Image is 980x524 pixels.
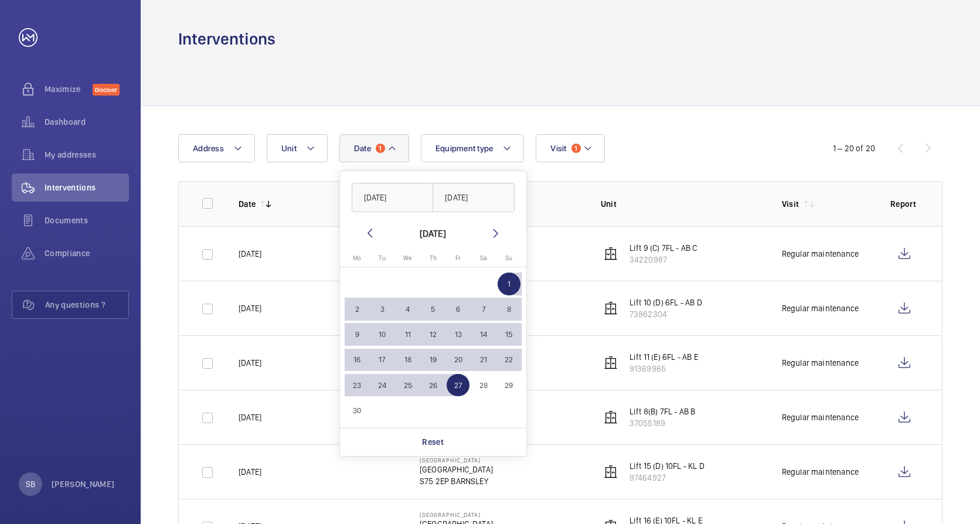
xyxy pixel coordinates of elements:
[93,84,120,96] span: Discover
[345,398,370,423] button: June 30, 2025
[267,134,328,162] button: Unit
[420,511,493,518] p: [GEOGRAPHIC_DATA]
[395,322,420,347] button: June 11, 2025
[604,247,618,261] img: elevator.svg
[353,254,361,262] span: Mo
[354,144,371,153] span: Date
[346,349,369,372] span: 16
[193,144,224,153] span: Address
[471,322,496,347] button: June 14, 2025
[782,198,799,210] p: Visit
[782,411,859,423] div: Regular maintenance
[239,302,261,314] p: [DATE]
[422,436,444,448] p: Reset
[505,254,512,262] span: Su
[420,322,445,347] button: June 12, 2025
[370,373,395,398] button: June 24, 2025
[433,183,515,212] input: DD/MM/YYYY
[604,410,618,424] img: elevator.svg
[471,347,496,372] button: June 21, 2025
[629,242,697,254] p: Lift 9 (C) 7FL - AB C
[346,374,369,397] span: 23
[346,399,369,422] span: 30
[52,478,115,490] p: [PERSON_NAME]
[420,457,493,464] p: [GEOGRAPHIC_DATA]
[239,198,256,210] p: Date
[472,323,495,346] span: 14
[396,349,419,372] span: 18
[445,297,471,322] button: June 6, 2025
[371,349,394,372] span: 17
[371,374,394,397] span: 24
[498,349,520,372] span: 22
[395,347,420,372] button: June 18, 2025
[403,254,412,262] span: We
[421,134,525,162] button: Equipment type
[420,373,445,398] button: June 26, 2025
[370,297,395,322] button: June 3, 2025
[604,301,618,315] img: elevator.svg
[471,373,496,398] button: June 28, 2025
[45,83,93,95] span: Maximize
[45,247,129,259] span: Compliance
[782,248,859,260] div: Regular maintenance
[496,271,522,297] button: June 1, 2025
[445,373,471,398] button: June 27, 2025
[629,308,702,320] p: 73862304
[629,460,705,472] p: Lift 15 (D) 10FL - KL D
[420,475,493,487] p: S75 2EP BARNSLEY
[471,297,496,322] button: June 7, 2025
[346,298,369,321] span: 2
[45,182,129,193] span: Interventions
[496,297,522,322] button: June 8, 2025
[550,144,566,153] span: Visit
[346,323,369,346] span: 9
[45,116,129,128] span: Dashboard
[239,357,261,369] p: [DATE]
[421,349,444,372] span: 19
[472,349,495,372] span: 21
[352,183,434,212] input: DD/MM/YYYY
[178,28,275,50] h1: Interventions
[890,198,918,210] p: Report
[536,134,604,162] button: Visit1
[370,347,395,372] button: June 17, 2025
[371,298,394,321] span: 3
[496,373,522,398] button: June 29, 2025
[430,254,437,262] span: Th
[345,373,370,398] button: June 23, 2025
[445,322,471,347] button: June 13, 2025
[498,298,520,321] span: 8
[239,466,261,478] p: [DATE]
[396,323,419,346] span: 11
[496,347,522,372] button: June 22, 2025
[45,149,129,161] span: My addresses
[376,144,385,153] span: 1
[445,347,471,372] button: June 20, 2025
[447,374,469,397] span: 27
[629,472,705,484] p: 97464927
[782,302,859,314] div: Regular maintenance
[421,323,444,346] span: 12
[420,464,493,475] p: [GEOGRAPHIC_DATA]
[447,349,469,372] span: 20
[498,323,520,346] span: 15
[421,374,444,397] span: 26
[178,134,255,162] button: Address
[496,322,522,347] button: June 15, 2025
[420,347,445,372] button: June 19, 2025
[45,215,129,226] span: Documents
[371,323,394,346] span: 10
[604,356,618,370] img: elevator.svg
[782,357,859,369] div: Regular maintenance
[421,298,444,321] span: 5
[782,466,859,478] div: Regular maintenance
[472,374,495,397] span: 28
[396,374,419,397] span: 25
[629,406,696,417] p: Lift 8(B) 7FL - AB B
[629,417,696,429] p: 37055189
[26,478,35,490] p: SB
[45,299,128,311] span: Any questions ?
[345,347,370,372] button: June 16, 2025
[435,144,494,153] span: Equipment type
